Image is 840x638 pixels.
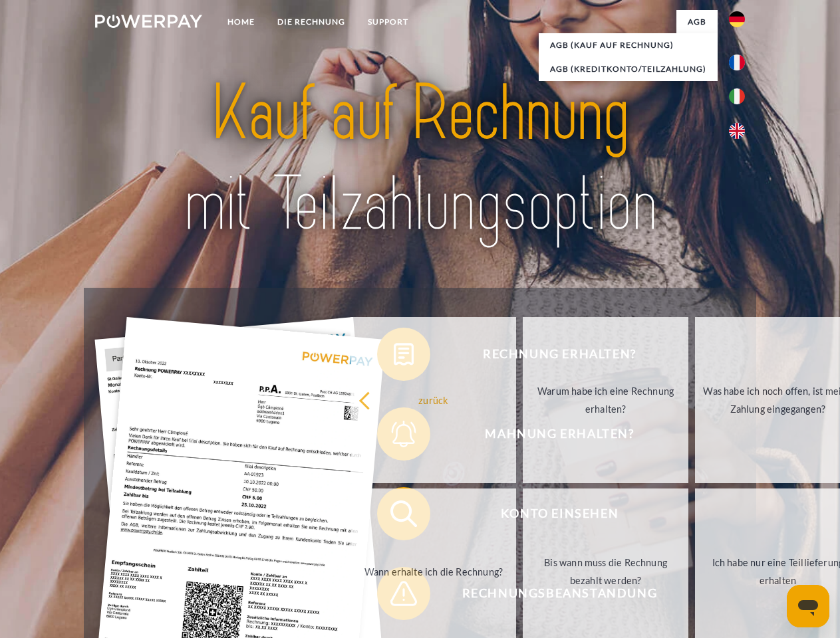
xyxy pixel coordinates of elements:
img: title-powerpay_de.svg [127,64,713,255]
a: DIE RECHNUNG [266,10,356,34]
a: Home [216,10,266,34]
a: AGB (Kauf auf Rechnung) [539,33,718,57]
a: AGB (Kreditkonto/Teilzahlung) [539,57,718,81]
img: en [729,123,745,139]
div: zurück [358,391,508,409]
a: agb [676,10,718,34]
div: Warum habe ich eine Rechnung erhalten? [531,382,680,418]
img: de [729,11,745,27]
iframe: Schaltfläche zum Öffnen des Messaging-Fensters [787,585,829,627]
a: SUPPORT [356,10,420,34]
img: fr [729,54,745,70]
img: logo-powerpay-white.svg [95,15,202,28]
img: it [729,88,745,104]
div: Wann erhalte ich die Rechnung? [358,562,508,580]
div: Bis wann muss die Rechnung bezahlt werden? [531,554,680,589]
